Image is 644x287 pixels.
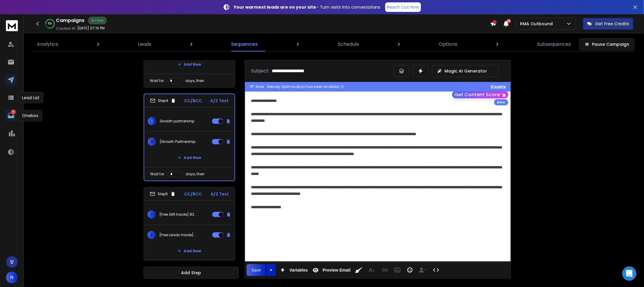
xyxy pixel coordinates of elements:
[33,37,62,51] a: Analytics
[173,152,206,164] button: Add New
[134,37,155,51] a: Leads
[11,110,16,114] p: 1
[507,19,511,23] span: 50
[387,4,419,10] p: Reach Out Now
[267,84,344,89] div: Delivery Optimisation has been enabled
[431,264,442,276] button: Code View
[366,264,377,276] button: More Text
[211,191,229,197] p: A/Z Test
[534,37,575,51] a: Subsequences
[583,18,634,30] button: Get Free Credits
[48,22,52,26] p: 82 %
[160,119,194,124] p: Growth partnership
[144,94,235,181] li: Step4CC/BCCA/Z Test1Growth partnership2{Growth Partnership|Growth Partnership Idea <> {{firstName...
[77,26,105,31] p: [DATE] 07:10 PM
[251,67,269,75] p: Subject:
[88,17,107,24] div: Active
[234,4,316,10] strong: Your warmest leads are on your site
[321,268,352,273] span: Preview Email
[6,272,18,283] button: N
[445,68,487,74] p: Magic AI Generator
[228,37,262,51] a: Sequences
[353,264,365,276] button: Clean HTML
[159,212,197,217] p: [Free Gift Inside] B2B Lead Gen Masterclass plus 500 Verified Prospect
[159,233,197,237] p: [Free Leads Inside] B2B Lead Gen Masterclass plus 500 Verified Prospect
[18,110,42,121] div: Onebox
[334,37,363,51] a: Schedule
[288,268,309,273] span: Variables
[184,98,202,104] p: CC/BCC
[310,264,352,276] button: Preview Email
[404,264,416,276] button: Emoticons
[56,17,84,24] h1: Campaigns
[596,21,629,27] p: Get Free Credits
[385,2,421,12] a: Reach Out Now
[436,37,461,51] a: Options
[494,99,508,105] div: Beta
[5,110,17,122] a: 1
[173,59,206,70] button: Add New
[439,41,458,48] p: Options
[147,210,156,219] span: 1
[231,41,258,48] p: Sequences
[150,172,164,176] p: Wait for
[148,117,156,125] span: 1
[148,138,156,146] span: 2
[37,41,58,48] p: Analytics
[56,26,76,31] p: Created At:
[144,187,235,261] li: Step5CC/BCCA/Z Test1[Free Gift Inside] B2B Lead Gen Masterclass plus 500 Verified Prospect2[Free ...
[256,84,265,89] span: Note:
[277,264,309,276] button: Variables
[392,264,403,276] button: Insert Image (Ctrl+P)
[144,267,239,279] button: Add Step
[520,21,555,27] p: RMA Outbound
[186,172,205,176] p: days, then
[491,84,506,89] button: Disable
[18,92,43,103] div: Lead List
[6,20,18,31] img: logo
[234,4,381,10] p: – Turn visits into conversations
[338,41,359,48] p: Schedule
[185,78,204,83] p: days, then
[452,91,508,98] button: Get Content Score
[432,65,499,77] button: Magic AI Generator
[173,245,206,257] button: Add New
[160,139,198,144] p: {Growth Partnership|Growth Partnership Idea <> {{firstName}} + outbound}
[247,264,266,276] button: Save
[138,41,151,48] p: Leads
[417,264,428,276] button: Insert Unsubscribe Link
[537,41,571,48] p: Subsequences
[150,191,176,197] div: Step 5
[150,98,176,103] div: Step 4
[210,98,229,104] p: A/Z Test
[622,266,637,281] div: Open Intercom Messenger
[147,231,156,239] span: 2
[184,191,202,197] p: CC/BCC
[379,264,391,276] button: Insert Link (Ctrl+K)
[579,38,634,50] button: Pause Campaign
[150,78,164,83] p: Wait for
